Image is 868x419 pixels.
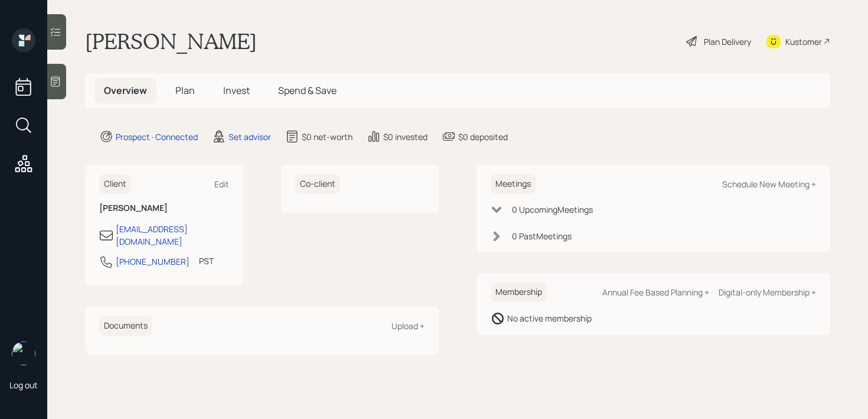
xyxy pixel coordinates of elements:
[719,287,816,298] div: Digital-only Membership +
[491,174,536,194] h6: Meetings
[722,178,816,190] div: Schedule New Meeting +
[458,131,508,143] div: $0 deposited
[175,84,195,97] span: Plan
[512,230,572,242] div: 0 Past Meeting s
[491,282,547,302] h6: Membership
[602,287,709,298] div: Annual Fee Based Planning +
[99,174,131,194] h6: Client
[99,203,229,213] h6: [PERSON_NAME]
[278,84,337,97] span: Spend & Save
[512,203,593,216] div: 0 Upcoming Meeting s
[704,35,751,48] div: Plan Delivery
[99,316,152,336] h6: Documents
[12,342,35,365] img: retirable_logo.png
[85,28,257,54] h1: [PERSON_NAME]
[391,320,425,332] div: Upload +
[507,312,592,324] div: No active membership
[223,84,250,97] span: Invest
[116,131,198,143] div: Prospect · Connected
[9,379,38,391] div: Log out
[116,255,190,268] div: [PHONE_NUMBER]
[104,84,147,97] span: Overview
[383,131,428,143] div: $0 invested
[302,131,353,143] div: $0 net-worth
[785,35,822,48] div: Kustomer
[229,131,271,143] div: Set advisor
[295,174,340,194] h6: Co-client
[116,223,229,248] div: [EMAIL_ADDRESS][DOMAIN_NAME]
[199,255,214,267] div: PST
[214,178,229,190] div: Edit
